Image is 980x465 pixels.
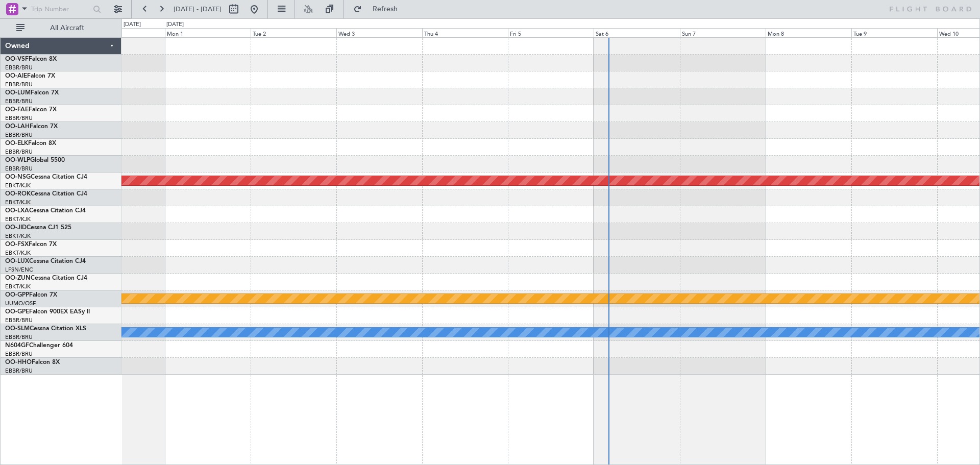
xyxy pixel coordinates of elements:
a: UUMO/OSF [5,300,36,307]
a: OO-AIEFalcon 7X [5,73,55,79]
a: EBBR/BRU [5,81,33,88]
div: Mon 8 [766,28,851,37]
div: Sun 31 [79,28,164,37]
span: OO-GPP [5,292,29,298]
a: OO-NSGCessna Citation CJ4 [5,174,87,180]
span: OO-VSF [5,56,29,62]
a: EBBR/BRU [5,350,33,358]
div: [DATE] [166,20,184,29]
div: Tue 9 [851,28,937,37]
div: Sun 7 [680,28,766,37]
span: OO-GPE [5,309,29,315]
a: EBBR/BRU [5,131,33,139]
a: OO-JIDCessna CJ1 525 [5,225,71,231]
a: LFSN/ENC [5,266,33,274]
span: [DATE] - [DATE] [174,5,222,14]
a: EBBR/BRU [5,148,33,156]
span: OO-ELK [5,140,28,146]
a: EBBR/BRU [5,114,33,122]
span: OO-FAE [5,107,29,113]
span: OO-LUM [5,90,31,96]
a: OO-LUMFalcon 7X [5,90,59,96]
a: N604GFChallenger 604 [5,342,73,349]
a: OO-ELKFalcon 8X [5,140,56,146]
span: OO-AIE [5,73,27,79]
button: Refresh [349,1,410,17]
a: EBBR/BRU [5,97,33,105]
a: EBKT/KJK [5,215,31,223]
a: OO-GPPFalcon 7X [5,292,57,298]
span: OO-JID [5,225,27,231]
a: EBKT/KJK [5,249,31,257]
div: Thu 4 [422,28,508,37]
a: EBBR/BRU [5,316,33,324]
a: OO-ZUNCessna Citation CJ4 [5,275,87,281]
a: OO-SLMCessna Citation XLS [5,326,86,332]
a: EBBR/BRU [5,367,33,375]
span: OO-LAH [5,124,30,130]
span: All Aircraft [27,25,108,32]
a: OO-HHOFalcon 8X [5,359,60,365]
div: Wed 3 [336,28,422,37]
span: OO-WLP [5,157,30,163]
a: OO-VSFFalcon 8X [5,56,57,62]
a: OO-LUXCessna Citation CJ4 [5,258,86,264]
a: OO-GPEFalcon 900EX EASy II [5,309,90,315]
a: OO-LAHFalcon 7X [5,124,58,130]
a: OO-ROKCessna Citation CJ4 [5,191,87,197]
a: OO-FSXFalcon 7X [5,241,57,248]
div: [DATE] [124,20,141,29]
a: OO-FAEFalcon 7X [5,107,57,113]
a: EBBR/BRU [5,333,33,341]
span: OO-HHO [5,359,32,365]
div: Tue 2 [251,28,336,37]
span: N604GF [5,342,29,349]
a: OO-LXACessna Citation CJ4 [5,208,86,214]
button: All Aircraft [11,20,111,36]
a: EBBR/BRU [5,64,33,71]
a: EBKT/KJK [5,199,31,206]
div: Sat 6 [594,28,679,37]
a: OO-WLPGlobal 5500 [5,157,65,163]
span: OO-NSG [5,174,31,180]
div: Fri 5 [508,28,594,37]
span: OO-ZUN [5,275,31,281]
input: Trip Number [31,2,90,17]
a: EBKT/KJK [5,232,31,240]
span: OO-ROK [5,191,31,197]
span: OO-LUX [5,258,29,264]
span: OO-FSX [5,241,29,248]
a: EBBR/BRU [5,165,33,173]
a: EBKT/KJK [5,182,31,189]
span: OO-LXA [5,208,29,214]
div: Mon 1 [165,28,251,37]
span: Refresh [364,6,407,13]
a: EBKT/KJK [5,283,31,290]
span: OO-SLM [5,326,30,332]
